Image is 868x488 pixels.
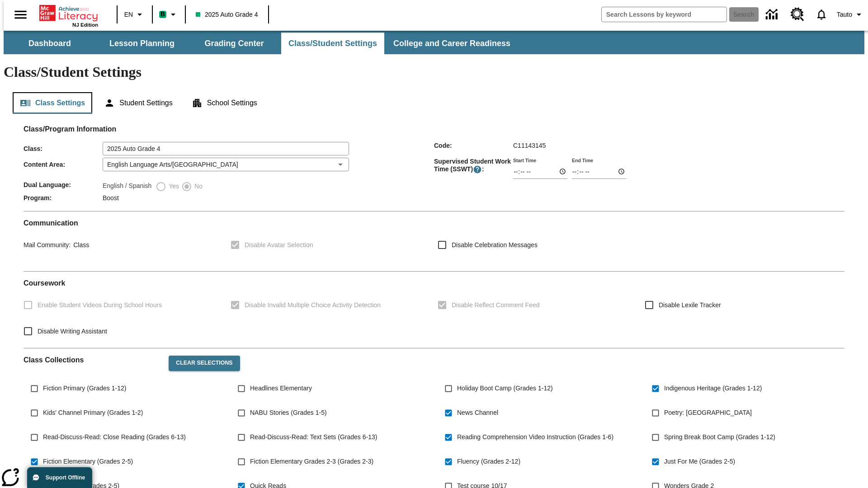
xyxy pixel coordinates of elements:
span: Class [71,241,89,249]
a: Home [39,4,98,22]
button: Student Settings [97,92,179,114]
span: B [160,9,165,20]
span: Headlines Elementary [250,384,312,393]
a: Data Center [760,2,785,27]
span: Disable Writing Assistant [38,327,107,336]
span: Read-Discuss-Read: Close Reading (Grades 6-13) [43,432,186,442]
span: Read-Discuss-Read: Text Sets (Grades 6-13) [250,432,377,442]
button: Language: EN, Select a language [120,6,149,23]
span: Content Area : [24,161,103,168]
button: Class Settings [13,92,92,114]
div: Class/Student Settings [13,92,855,114]
div: Class/Program Information [24,134,844,204]
span: No [192,182,203,191]
span: Reading Comprehension Video Instruction (Grades 1-6) [457,432,613,442]
span: Disable Invalid Multiple Choice Activity Detection [245,300,381,310]
h2: Course work [24,279,844,287]
button: Support Offline [27,467,92,488]
div: SubNavbar [4,33,519,54]
label: Start Time [513,157,536,164]
span: Program : [24,194,103,202]
span: Disable Reflect Comment Feed [452,300,540,310]
input: search field [602,7,726,22]
div: Communication [24,219,844,264]
button: Lesson Planning [97,33,187,54]
span: Fiction Elementary Grades 2-3 (Grades 2-3) [250,457,373,466]
button: Open side menu [7,1,34,28]
div: English Language Arts/[GEOGRAPHIC_DATA] [103,158,349,171]
a: Notifications [810,3,833,26]
span: News Channel [457,408,498,418]
span: EN [124,10,133,19]
span: Fluency (Grades 2-12) [457,457,520,466]
label: English / Spanish [103,181,151,192]
button: Supervised Student Work Time is the timeframe when students can take LevelSet and when lessons ar... [473,165,482,174]
span: Tauto [837,10,852,19]
h1: Class/Student Settings [4,64,864,80]
h2: Class/Program Information [24,125,844,133]
span: 2025 Auto Grade 4 [196,10,258,19]
span: Indigenous Heritage (Grades 1-12) [664,384,762,393]
span: Support Offline [46,474,85,481]
button: College and Career Readiness [386,33,518,54]
span: Spring Break Boot Camp (Grades 1-12) [664,432,775,442]
span: Enable Student Videos During School Hours [38,300,162,310]
span: Kids' Channel Primary (Grades 1-2) [43,408,143,418]
span: Code : [434,142,513,149]
span: NJ Edition [72,22,98,28]
span: Fiction Primary (Grades 1-12) [43,384,126,393]
span: C11143145 [513,142,546,149]
h2: Class Collections [24,356,161,364]
button: Grading Center [189,33,279,54]
div: Coursework [24,279,844,341]
span: Poetry: [GEOGRAPHIC_DATA] [664,408,752,418]
button: Dashboard [5,33,95,54]
span: Disable Avatar Selection [245,240,313,250]
span: Just For Me (Grades 2-5) [664,457,735,466]
a: Resource Center, Will open in new tab [785,2,810,27]
button: Profile/Settings [833,6,868,23]
span: Holiday Boot Camp (Grades 1-12) [457,384,553,393]
div: Home [39,3,98,28]
label: End Time [572,157,593,164]
h2: Communication [24,219,844,227]
span: Disable Celebration Messages [452,240,538,250]
span: Boost [103,194,119,202]
span: Supervised Student Work Time (SSWT) : [434,158,513,174]
div: SubNavbar [4,31,864,54]
input: Class [103,142,349,155]
span: Dual Language : [24,181,103,188]
span: Yes [166,182,179,191]
button: Class/Student Settings [281,33,384,54]
span: Disable Lexile Tracker [659,300,721,310]
span: Mail Community : [24,241,71,249]
span: Class : [24,145,103,152]
button: School Settings [184,92,264,114]
span: Fiction Elementary (Grades 2-5) [43,457,133,466]
span: NABU Stories (Grades 1-5) [250,408,327,418]
button: Boost Class color is mint green. Change class color [156,6,182,23]
button: Clear Selections [169,356,240,371]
